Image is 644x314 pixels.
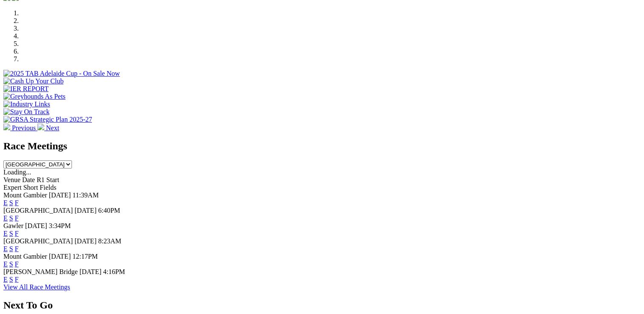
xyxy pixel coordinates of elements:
[15,260,19,268] a: F
[37,123,44,130] img: chevron-right-pager-white.svg
[22,176,35,183] span: Date
[3,214,8,222] a: E
[74,207,97,214] span: [DATE]
[98,207,120,214] span: 6:40PM
[3,77,63,85] img: Cash Up Your Club
[3,268,78,275] span: [PERSON_NAME] Bridge
[3,300,641,311] h2: Next To Go
[49,191,71,199] span: [DATE]
[3,253,47,260] span: Mount Gambier
[3,207,73,214] span: [GEOGRAPHIC_DATA]
[3,245,8,252] a: E
[3,184,22,191] span: Expert
[15,276,19,283] a: F
[37,176,59,183] span: R1 Start
[37,124,59,131] a: Next
[49,222,71,229] span: 3:34PM
[9,230,13,237] a: S
[3,100,50,108] img: Industry Links
[3,70,120,77] img: 2025 TAB Adelaide Cup - On Sale Now
[3,276,8,283] a: E
[74,237,97,245] span: [DATE]
[103,268,125,275] span: 4:16PM
[3,230,8,237] a: E
[3,168,31,176] span: Loading...
[72,191,99,199] span: 11:39AM
[3,123,10,130] img: chevron-left-pager-white.svg
[9,199,13,206] a: S
[3,191,47,199] span: Mount Gambier
[98,237,121,245] span: 8:23AM
[40,184,56,191] span: Fields
[9,260,13,268] a: S
[3,108,49,116] img: Stay On Track
[15,230,19,237] a: F
[23,184,38,191] span: Short
[9,245,13,252] a: S
[72,253,98,260] span: 12:17PM
[3,283,70,291] a: View All Race Meetings
[3,222,23,229] span: Gawler
[46,124,59,131] span: Next
[80,268,102,275] span: [DATE]
[15,214,19,222] a: F
[15,245,19,252] a: F
[15,199,19,206] a: F
[25,222,47,229] span: [DATE]
[9,276,13,283] a: S
[3,140,641,152] h2: Race Meetings
[12,124,36,131] span: Previous
[49,253,71,260] span: [DATE]
[3,260,8,268] a: E
[3,124,37,131] a: Previous
[9,214,13,222] a: S
[3,199,8,206] a: E
[3,85,49,93] img: IER REPORT
[3,176,20,183] span: Venue
[3,93,66,100] img: Greyhounds As Pets
[3,116,92,123] img: GRSA Strategic Plan 2025-27
[3,237,73,245] span: [GEOGRAPHIC_DATA]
